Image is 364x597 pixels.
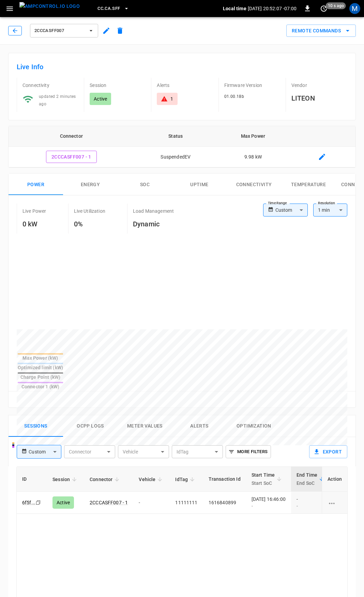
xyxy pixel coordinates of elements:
p: Start SoC [252,479,275,487]
span: Vehicle [139,475,164,483]
table: connector table [9,126,355,168]
button: Export [309,445,347,458]
span: 10 s ago [326,2,346,9]
p: Vendor [291,82,347,89]
button: SOC [118,174,172,195]
img: ampcontrol.io logo [19,2,80,11]
th: Connector [9,126,134,147]
button: Energy [63,174,118,195]
span: IdTag [175,475,197,483]
p: [DATE] 20:52:07 -07:00 [248,5,297,12]
h6: LITEON [291,93,347,104]
div: 1 min [313,204,347,217]
button: CC.CA.SFF [95,2,132,15]
span: 01.00.18b [224,94,244,99]
button: Ocpp logs [63,415,118,437]
span: Start TimeStart SoC [252,471,284,487]
td: 9.98 kW [217,147,289,168]
button: 2CCCASFF007 - 1 [46,151,97,163]
button: Meter Values [118,415,172,437]
p: Firmware Version [224,82,280,89]
p: Live Power [22,208,46,214]
th: Status [134,126,217,147]
th: Max Power [217,126,289,147]
h6: 0 kW [22,219,46,229]
div: Start Time [252,471,275,487]
button: Sessions [9,415,63,437]
button: 2CCCASFF007 [30,24,98,38]
span: Connector [90,475,121,483]
p: Active [94,95,107,102]
th: Transaction Id [203,467,246,492]
button: Uptime [172,174,227,195]
p: Load Management [133,208,174,214]
button: set refresh interval [318,3,329,14]
h6: 0% [74,219,105,229]
div: End Time [297,471,317,487]
button: Temperature [281,174,336,195]
span: updated 2 minutes ago [39,94,76,106]
p: Live Utilization [74,208,105,214]
button: Connectivity [227,174,281,195]
div: charging session options [328,499,342,506]
div: Custom [29,445,61,458]
h6: Dynamic [133,219,174,229]
p: Local time [223,5,246,12]
div: 1 [170,95,173,102]
label: Resolution [318,200,335,206]
div: profile-icon [349,3,360,14]
div: remote commands options [286,25,356,37]
p: Session [90,82,146,89]
span: Session [52,475,79,483]
p: Connectivity [22,82,78,89]
label: Time Range [268,200,287,206]
h6: Live Info [17,61,347,72]
p: Alerts [157,82,213,89]
button: Remote Commands [286,25,356,37]
div: Custom [275,204,308,217]
p: End SoC [297,479,317,487]
button: More Filters [226,445,271,458]
th: Action [322,467,347,492]
th: ID [17,467,47,492]
span: 2CCCASFF007 [34,27,85,35]
span: CC.CA.SFF [97,5,120,13]
button: Alerts [172,415,227,437]
span: End TimeEnd SoC [297,471,326,487]
button: Power [9,174,63,195]
button: Optimization [227,415,281,437]
td: SuspendedEV [134,147,217,168]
